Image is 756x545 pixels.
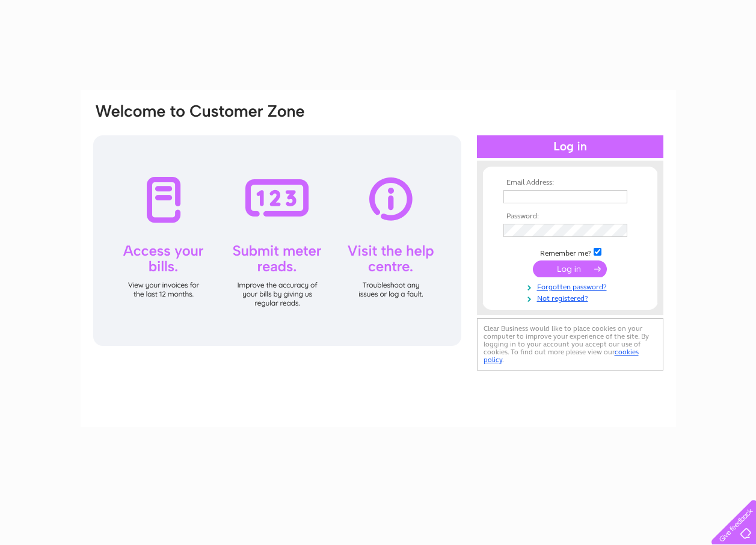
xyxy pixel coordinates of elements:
th: Email Address: [500,179,640,187]
td: Remember me? [500,246,640,258]
th: Password: [500,212,640,221]
a: cookies policy [484,348,639,364]
div: Clear Business would like to place cookies on your computer to improve your experience of the sit... [477,318,663,371]
a: Forgotten password? [503,280,640,292]
input: Submit [533,260,607,277]
a: Not registered? [503,292,640,303]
